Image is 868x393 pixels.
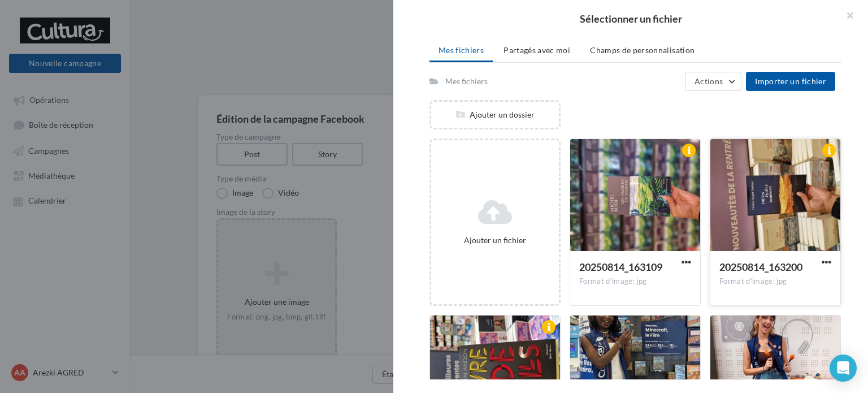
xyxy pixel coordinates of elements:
[579,261,662,273] span: 20250814_163109
[755,76,826,86] span: Importer un fichier
[439,45,484,55] span: Mes fichiers
[746,72,835,91] button: Importer un fichier
[590,45,695,55] span: Champs de personnalisation
[719,261,802,273] span: 20250814_163200
[436,235,554,246] div: Ajouter un fichier
[685,72,741,91] button: Actions
[445,76,488,87] div: Mes fichiers
[579,277,691,287] div: Format d'image: jpg
[695,76,723,86] span: Actions
[411,14,850,24] h2: Sélectionner un fichier
[431,109,559,120] div: Ajouter un dossier
[719,277,831,287] div: Format d'image: jpg
[504,45,570,55] span: Partagés avec moi
[830,355,857,382] div: Open Intercom Messenger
